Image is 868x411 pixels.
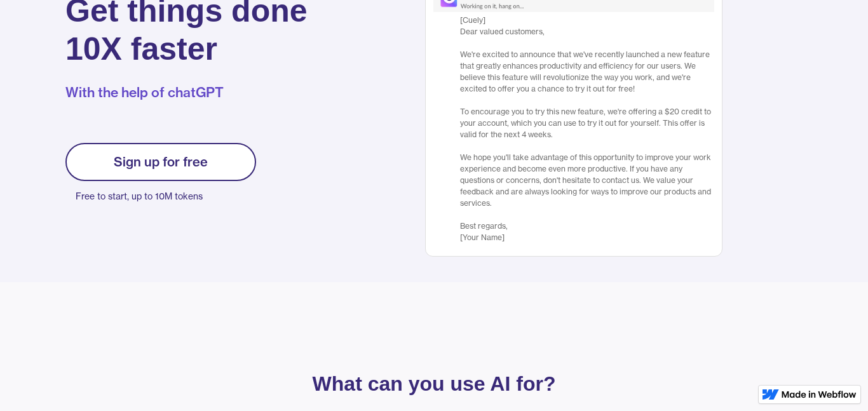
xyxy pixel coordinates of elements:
[65,83,308,102] p: With the help of chatGPT
[76,187,256,205] p: Free to start, up to 10M tokens
[114,154,208,170] div: Sign up for free
[135,375,733,393] p: What can you use AI for?
[782,391,857,398] img: Made in Webflow
[65,143,256,181] a: Sign up for free
[460,15,714,243] div: [Cuely] Dear valued customers, ‍ We're excited to announce that we've recently launched a new fea...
